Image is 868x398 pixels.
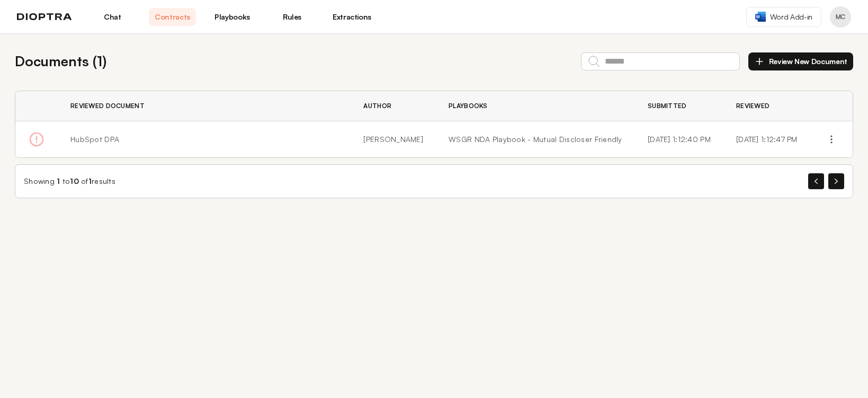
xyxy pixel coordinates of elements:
div: Showing to of results [24,176,115,187]
button: Profile menu [830,6,851,28]
th: Reviewed Document [58,91,351,121]
a: WSGR NDA Playbook - Mutual Discloser Friendly [449,134,622,145]
span: 10 [70,176,79,185]
th: Playbooks [436,91,635,121]
th: Author [351,91,436,121]
img: logo [17,13,72,21]
td: [DATE] 1:12:40 PM [635,121,723,158]
button: Review New Document [748,52,853,70]
span: 1 [88,176,92,185]
span: 1 [57,176,60,185]
span: HubSpot DPA [70,135,119,144]
button: Previous [808,173,824,189]
img: word [755,12,766,22]
a: Playbooks [209,8,256,26]
td: [PERSON_NAME] [351,121,436,158]
th: Submitted [635,91,723,121]
a: Extractions [328,8,375,26]
th: Reviewed [723,91,810,121]
button: Next [828,173,844,189]
a: Chat [89,8,136,26]
td: [DATE] 1:12:47 PM [723,121,810,158]
span: Word Add-in [770,12,812,22]
h2: Documents ( 1 ) [15,51,106,72]
a: Word Add-in [746,7,821,27]
a: Rules [269,8,316,26]
a: Contracts [149,8,196,26]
